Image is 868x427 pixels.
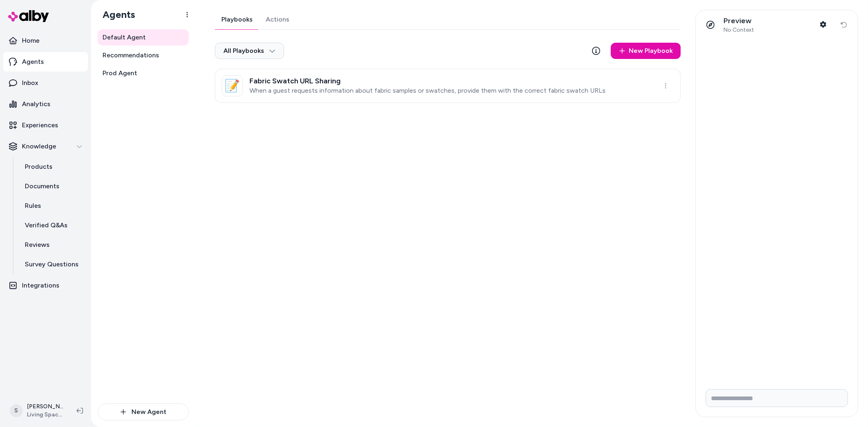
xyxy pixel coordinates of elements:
a: Documents [17,176,88,196]
a: Survey Questions [17,255,88,274]
p: Rules [25,201,41,211]
a: Inbox [3,73,88,93]
span: Default Agent [103,33,146,42]
p: Agents [22,57,44,67]
p: Analytics [22,99,50,109]
p: Knowledge [22,142,56,151]
p: Survey Questions [25,259,79,269]
a: Default Agent [98,29,189,46]
a: Verified Q&As [17,216,88,235]
a: Home [3,31,88,50]
p: Preview [724,16,754,26]
p: Integrations [22,281,59,290]
a: Analytics [3,94,88,114]
button: New Agent [98,403,189,420]
a: Integrations [3,276,88,295]
p: Experiences [22,120,58,130]
button: Actions [259,10,296,29]
input: Write your prompt here [706,389,848,407]
span: All Playbooks [223,47,275,55]
span: Recommendations [103,50,159,60]
a: Agents [3,52,88,72]
a: Prod Agent [98,65,189,81]
img: alby Logo [8,10,49,22]
button: Playbooks [215,10,259,29]
p: Reviews [25,240,50,250]
p: Documents [25,181,59,191]
p: When a guest requests information about fabric samples or swatches, provide them with the correct... [249,87,606,95]
a: Products [17,157,88,176]
h1: Agents [96,9,135,21]
a: Experiences [3,115,88,135]
a: Reviews [17,235,88,255]
p: Inbox [22,78,38,88]
span: S [10,404,23,417]
a: New Playbook [611,43,681,59]
button: S[PERSON_NAME]Living Spaces [5,398,70,424]
p: [PERSON_NAME] [27,403,63,411]
span: Prod Agent [103,68,137,78]
a: Recommendations [98,47,189,63]
a: Rules [17,196,88,216]
h3: Fabric Swatch URL Sharing [249,77,606,85]
span: Living Spaces [27,411,63,419]
p: Products [25,162,52,172]
div: 📝 [222,75,243,96]
a: 📝Fabric Swatch URL SharingWhen a guest requests information about fabric samples or swatches, pro... [215,69,681,103]
span: No Context [724,26,754,34]
button: All Playbooks [215,43,284,59]
p: Verified Q&As [25,220,68,230]
p: Home [22,36,39,46]
button: Knowledge [3,137,88,156]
